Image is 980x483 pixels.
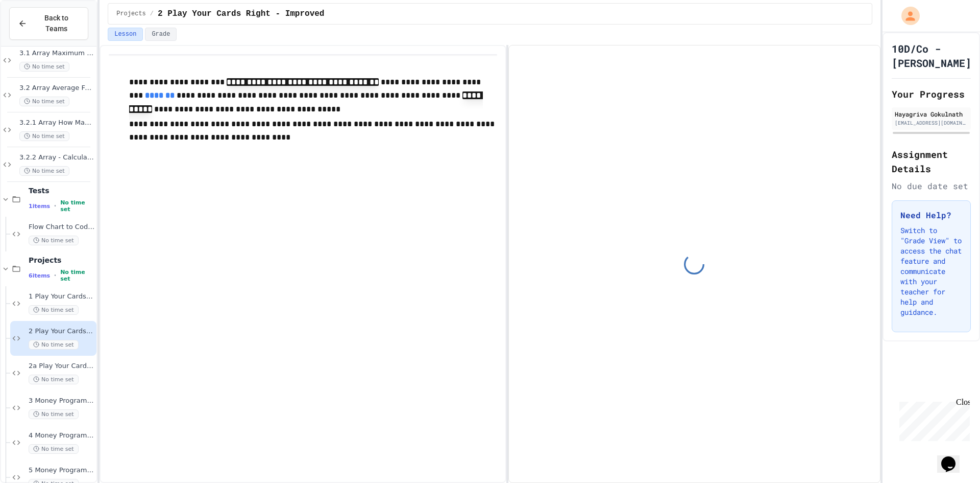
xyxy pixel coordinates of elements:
[29,292,94,301] span: 1 Play Your Cards Right - Basic Version
[895,119,968,127] div: [EMAIL_ADDRESS][DOMAIN_NAME]
[150,10,154,18] span: /
[29,327,94,336] span: 2 Play Your Cards Right - Improved
[29,444,79,454] span: No time set
[19,153,94,162] span: 3.2.2 Array - Calculate MODE Function
[60,269,94,282] span: No time set
[19,166,69,176] span: No time set
[892,147,971,176] h2: Assignment Details
[29,305,79,315] span: No time set
[895,109,968,119] div: Hayagriva Gokulnath
[895,398,970,441] iframe: chat widget
[19,49,94,58] span: 3.1 Array Maximum Function
[29,236,79,245] span: No time set
[29,256,94,265] span: Projects
[54,271,56,280] span: •
[145,28,177,41] button: Grade
[29,340,79,350] span: No time set
[29,186,94,195] span: Tests
[54,202,56,210] span: •
[29,409,79,419] span: No time set
[29,362,94,371] span: 2a Play Your Cards Right - PyGame
[29,431,94,440] span: 4 Money Program - Pattern Recogniton
[158,8,324,20] span: 2 Play Your Cards Right - Improved
[892,41,971,70] h1: 10D/Co - [PERSON_NAME]
[9,7,88,40] button: Back to Teams
[891,4,922,28] div: My Account
[900,225,962,317] p: Switch to "Grade View" to access the chat feature and communicate with your teacher for help and ...
[29,203,50,210] span: 1 items
[19,62,69,72] span: No time set
[116,10,146,18] span: Projects
[4,4,70,65] div: Chat with us now!Close
[19,97,69,106] span: No time set
[892,87,971,101] h2: Your Progress
[29,375,79,384] span: No time set
[892,180,971,192] div: No due date set
[29,223,94,232] span: Flow Chart to Code (RP)
[937,442,970,473] iframe: chat widget
[108,28,143,41] button: Lesson
[900,209,962,221] h3: Need Help?
[29,466,94,475] span: 5 Money Program - Notes and Coins
[29,272,50,279] span: 6 items
[60,199,94,213] span: No time set
[33,13,80,34] span: Back to Teams
[19,119,94,127] span: 3.2.1 Array How Many? Function
[29,397,94,405] span: 3 Money Program - Basic Version
[19,131,69,141] span: No time set
[19,84,94,93] span: 3.2 Array Average Function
